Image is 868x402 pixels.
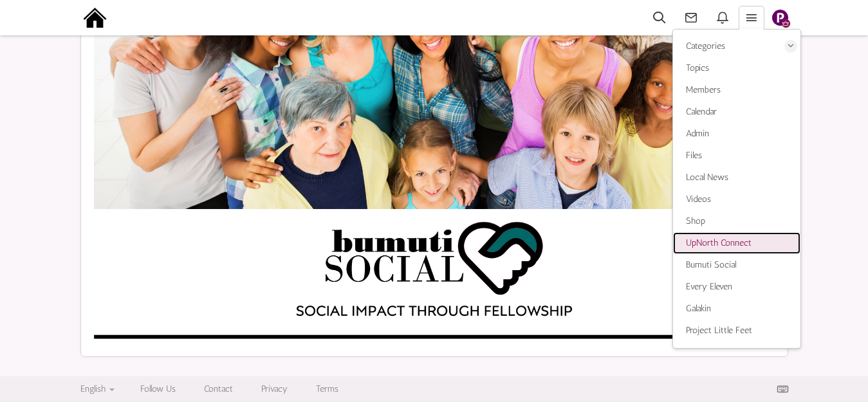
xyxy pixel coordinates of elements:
img: output-onlinepngtools%20-%202025-09-15T191211.976.png [80,3,109,32]
a: Galakin [673,298,800,320]
a: Categories [673,35,800,57]
a: Topics [673,57,800,79]
span: Bumuti Social [686,259,736,270]
a: Files [673,145,800,167]
span: Admin [686,128,709,139]
a: Calendar [673,101,800,123]
span: Files [686,150,702,161]
a: Privacy [261,383,288,394]
span: Shop [686,215,705,226]
span: Members [686,84,721,95]
a: Local News [673,167,800,188]
span: English [80,383,106,394]
a: Videos [673,188,800,210]
a: Follow Us [140,383,176,394]
a: Project Little Feet [673,320,800,342]
a: UpNorth Connect [673,232,800,254]
a: Bumuti Social [673,254,800,276]
span: Local News [686,172,728,183]
a: Terms [316,383,338,394]
span: UpNorth Connect [686,237,752,248]
span: Topics [686,62,709,73]
span: Project Little Feet [686,325,752,336]
a: Shop [673,210,800,232]
a: Every Eleven [673,276,800,298]
span: Every Eleven [686,281,732,292]
span: Galakin [686,303,711,314]
img: 286758%2F9490371%2FSlide2.png [241,209,627,329]
span: Calendar [686,106,717,117]
span: Videos [686,194,711,205]
img: Slide1.png [772,10,788,26]
a: Contact [204,383,233,394]
a: Admin [673,123,800,145]
a: Members [673,79,800,101]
